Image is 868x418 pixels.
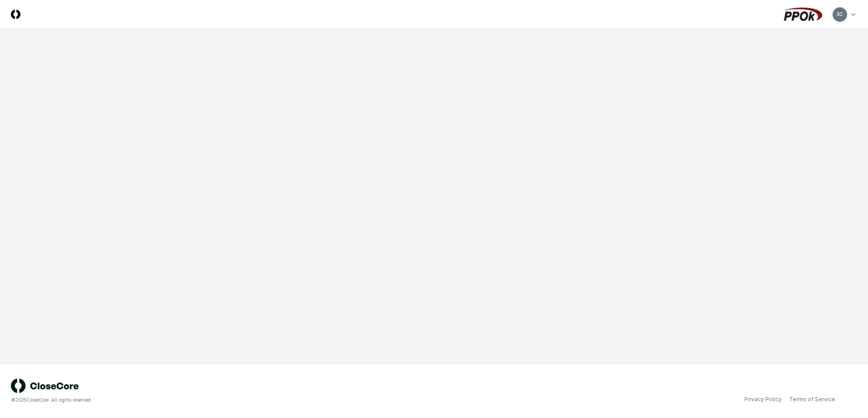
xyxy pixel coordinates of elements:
[11,397,434,403] div: © 2025 CloseCore. All rights reserved.
[11,379,79,393] img: logo
[789,395,835,403] a: Terms of Service
[781,7,824,22] img: PPOk logo
[745,395,782,403] a: Privacy Policy
[832,6,848,23] button: SC
[837,11,843,18] span: SC
[11,10,20,19] img: Logo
